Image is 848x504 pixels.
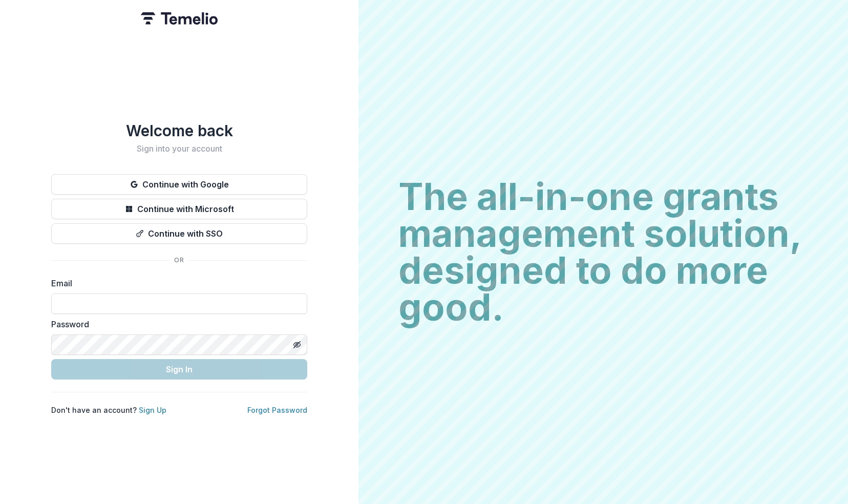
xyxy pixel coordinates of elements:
a: Sign Up [139,406,166,414]
h2: Sign into your account [51,144,307,154]
button: Continue with SSO [51,223,307,244]
img: Temelio [141,12,218,25]
a: Forgot Password [247,406,307,414]
button: Continue with Google [51,174,307,195]
label: Email [51,277,301,289]
h1: Welcome back [51,121,307,140]
p: Don't have an account? [51,405,166,415]
button: Continue with Microsoft [51,199,307,219]
label: Password [51,318,301,330]
button: Sign In [51,359,307,380]
button: Toggle password visibility [289,337,305,353]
